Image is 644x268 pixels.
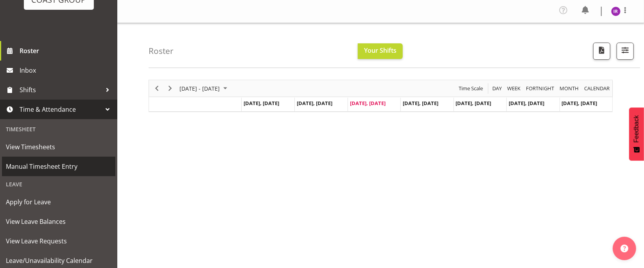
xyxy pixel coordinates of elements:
span: [DATE], [DATE] [403,100,438,107]
div: Previous [150,80,163,96]
span: calendar [583,84,610,93]
span: Leave/Unavailability Calendar [6,255,111,266]
a: Manual Timesheet Entry [2,157,115,176]
a: View Timesheets [2,137,115,157]
button: Time Scale [457,84,484,93]
button: Download a PDF of the roster according to the set date range. [593,43,610,60]
img: ihaka-roberts11497.jpg [611,7,621,16]
span: [DATE], [DATE] [456,100,492,107]
span: Inbox [20,64,113,76]
button: Previous [152,84,162,93]
span: Feedback [633,115,640,143]
span: Apply for Leave [6,196,111,208]
h4: Roster [149,46,174,55]
button: Timeline Week [506,84,522,93]
span: Shifts [20,84,102,96]
span: Roster [20,45,113,57]
span: [DATE], [DATE] [297,100,332,107]
span: [DATE], [DATE] [244,100,279,107]
button: Timeline Month [558,84,580,93]
a: View Leave Balances [2,212,115,231]
button: September 01 - 07, 2025 [178,84,231,93]
img: help-xxl-2.png [621,245,628,252]
span: Day [492,84,502,93]
button: Feedback - Show survey [629,107,644,161]
button: Next [165,84,176,93]
button: Your Shifts [358,43,403,59]
span: Month [559,84,579,93]
div: Timeline Week of September 3, 2025 [149,80,613,112]
span: Time & Attendance [20,104,102,115]
button: Filter Shifts [617,43,634,60]
span: Week [506,84,521,93]
span: Your Shifts [364,46,396,55]
span: [DATE], [DATE] [562,100,597,107]
button: Timeline Day [491,84,503,93]
span: Manual Timesheet Entry [6,161,111,172]
div: Next [163,80,177,96]
a: Apply for Leave [2,192,115,212]
div: Timesheet [2,121,115,137]
span: View Leave Requests [6,235,111,247]
button: Month [583,84,611,93]
span: [DATE] - [DATE] [179,84,221,93]
button: Fortnight [525,84,556,93]
span: [DATE], [DATE] [509,100,544,107]
span: View Timesheets [6,141,111,153]
span: [DATE], [DATE] [350,100,386,107]
span: View Leave Balances [6,216,111,227]
span: Fortnight [525,84,555,93]
a: View Leave Requests [2,231,115,251]
div: Leave [2,176,115,192]
span: Time Scale [458,84,484,93]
